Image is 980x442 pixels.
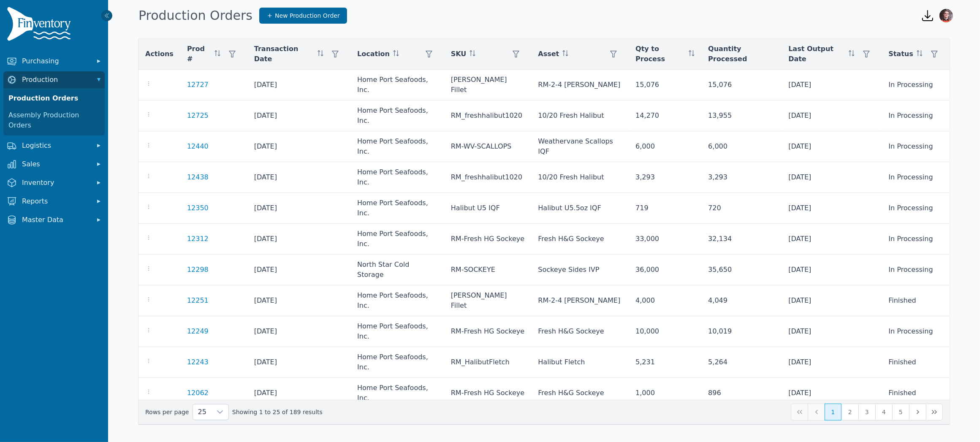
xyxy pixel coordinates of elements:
span: Location [357,49,390,59]
td: [DATE] [247,70,350,100]
span: New Production Order [275,11,340,20]
span: Prod # [187,44,211,64]
span: Actions [145,49,174,59]
td: 14,270 [629,100,701,131]
td: In Processing [882,100,950,131]
td: 719 [629,193,701,224]
td: In Processing [882,193,950,224]
td: 15,076 [629,70,701,100]
span: Last Output Date [788,44,845,64]
td: 35,650 [701,255,782,285]
a: 12438 [187,173,209,181]
a: Assembly Production Orders [5,107,103,134]
span: Status [888,49,913,59]
td: [DATE] [782,224,882,255]
td: Home Port Seafoods, Inc. [350,100,444,131]
a: 12298 [187,266,209,274]
button: Inventory [3,174,105,191]
td: 10/20 Fresh Halibut [531,162,629,193]
td: [DATE] [782,70,882,100]
td: 720 [701,193,782,224]
span: Master Data [22,215,90,225]
span: Logistics [22,141,90,151]
td: [DATE] [247,378,350,409]
td: RM_freshhalibut1020 [444,162,532,193]
td: RM-2-4 [PERSON_NAME] [531,285,629,316]
td: RM-2-4 [PERSON_NAME] [531,70,629,100]
button: Page 2 [842,404,858,420]
td: North Star Cold Storage [350,255,444,285]
td: RM-Fresh HG Sockeye [444,224,532,255]
a: 12440 [187,142,209,150]
td: Fresh H&G Sockeye [531,224,629,255]
img: Finventory [7,7,74,44]
td: 10,000 [629,316,701,347]
td: 896 [701,378,782,409]
button: Sales [3,156,105,173]
td: Halibut U5.5oz IQF [531,193,629,224]
button: Purchasing [3,53,105,70]
span: Purchasing [22,56,90,66]
td: [DATE] [247,162,350,193]
td: Weathervane Scallops IQF [531,131,629,162]
td: Home Port Seafoods, Inc. [350,162,444,193]
td: In Processing [882,316,950,347]
td: Home Port Seafoods, Inc. [350,347,444,378]
td: In Processing [882,70,950,100]
td: RM-WV-SCALLOPS [444,131,532,162]
button: Logistics [3,137,105,154]
td: 33,000 [629,224,701,255]
td: [DATE] [247,193,350,224]
td: [DATE] [782,162,882,193]
td: 5,231 [629,347,701,378]
td: 32,134 [701,224,782,255]
td: In Processing [882,131,950,162]
td: In Processing [882,162,950,193]
a: 12725 [187,111,209,119]
td: [DATE] [247,224,350,255]
td: 4,049 [701,285,782,316]
td: RM-Fresh HG Sockeye [444,316,532,347]
button: Last Page [926,404,943,420]
span: Rows per page [193,404,212,420]
button: Master Data [3,212,105,228]
span: Showing 1 to 25 of 189 results [232,408,323,416]
td: 15,076 [701,70,782,100]
a: 12251 [187,296,209,304]
td: [PERSON_NAME] Fillet [444,70,532,100]
button: Production [3,71,105,88]
td: [DATE] [782,100,882,131]
td: 3,293 [701,162,782,193]
a: 12312 [187,235,209,243]
td: Home Port Seafoods, Inc. [350,193,444,224]
button: Page 5 [892,404,909,420]
span: Sales [22,159,90,169]
a: 12243 [187,358,209,366]
td: RM-SOCKEYE [444,255,532,285]
td: Home Port Seafoods, Inc. [350,224,444,255]
td: Finished [882,347,950,378]
td: Home Port Seafoods, Inc. [350,316,444,347]
a: 12249 [187,327,209,335]
td: [DATE] [782,285,882,316]
td: [DATE] [782,316,882,347]
td: 6,000 [701,131,782,162]
a: New Production Order [259,8,347,24]
td: Home Port Seafoods, Inc. [350,131,444,162]
td: [DATE] [247,347,350,378]
td: 1,000 [629,378,701,409]
td: [DATE] [782,255,882,285]
td: 36,000 [629,255,701,285]
td: Sockeye Sides IVP [531,255,629,285]
td: RM_freshhalibut1020 [444,100,532,131]
td: [DATE] [782,378,882,409]
a: 12062 [187,389,209,397]
a: 12727 [187,81,209,89]
td: [DATE] [247,255,350,285]
td: [DATE] [782,193,882,224]
td: Home Port Seafoods, Inc. [350,378,444,409]
span: Inventory [22,178,90,188]
td: 4,000 [629,285,701,316]
td: [PERSON_NAME] Fillet [444,285,532,316]
span: SKU [451,49,467,59]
